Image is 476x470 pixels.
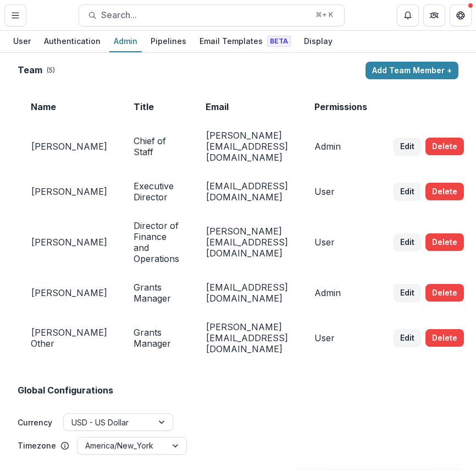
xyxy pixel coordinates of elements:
[366,62,458,79] button: Add Team Member +
[195,31,295,52] a: Email Templates Beta
[192,211,301,273] td: [PERSON_NAME][EMAIL_ADDRESS][DOMAIN_NAME]
[120,92,192,121] td: Title
[192,92,301,121] td: Email
[300,33,337,49] div: Display
[146,31,191,52] a: Pipelines
[301,92,380,121] td: Permissions
[79,4,345,26] button: Search...
[9,31,35,52] a: User
[394,329,421,347] button: Edit
[425,284,464,302] button: Delete
[425,183,464,200] button: Delete
[394,138,421,155] button: Edit
[109,33,142,49] div: Admin
[423,4,445,26] button: Partners
[18,92,120,121] td: Name
[301,211,380,273] td: User
[301,172,380,211] td: User
[101,10,309,20] span: Search...
[397,4,419,26] button: Notifications
[109,31,142,52] a: Admin
[394,284,421,302] button: Edit
[313,9,335,21] div: ⌘ + K
[120,172,192,211] td: Executive Director
[18,417,52,428] label: Currency
[192,313,301,363] td: [PERSON_NAME][EMAIL_ADDRESS][DOMAIN_NAME]
[120,121,192,172] td: Chief of Staff
[425,329,464,347] button: Delete
[192,121,301,172] td: [PERSON_NAME][EMAIL_ADDRESS][DOMAIN_NAME]
[300,31,337,52] a: Display
[301,121,380,172] td: Admin
[18,65,42,75] h2: Team
[394,233,421,251] button: Edit
[40,31,105,52] a: Authentication
[450,4,472,26] button: Get Help
[18,385,113,396] h2: Global Configurations
[18,172,120,211] td: [PERSON_NAME]
[301,313,380,363] td: User
[267,36,291,47] span: Beta
[301,273,380,313] td: Admin
[192,273,301,313] td: [EMAIL_ADDRESS][DOMAIN_NAME]
[18,121,120,172] td: [PERSON_NAME]
[425,138,464,155] button: Delete
[9,33,35,49] div: User
[18,313,120,363] td: [PERSON_NAME] Other
[47,65,55,75] p: ( 5 )
[120,211,192,273] td: Director of Finance and Operations
[425,233,464,251] button: Delete
[195,33,295,49] div: Email Templates
[120,313,192,363] td: Grants Manager
[146,33,191,49] div: Pipelines
[120,273,192,313] td: Grants Manager
[394,183,421,200] button: Edit
[18,440,56,451] p: Timezone
[18,273,120,313] td: [PERSON_NAME]
[4,4,26,26] button: Toggle Menu
[40,33,105,49] div: Authentication
[18,211,120,273] td: [PERSON_NAME]
[192,172,301,211] td: [EMAIL_ADDRESS][DOMAIN_NAME]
